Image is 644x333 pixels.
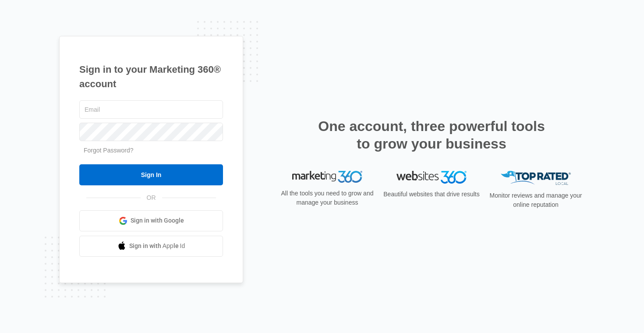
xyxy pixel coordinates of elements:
[79,164,223,185] input: Sign In
[84,147,134,154] a: Forgot Password?
[315,117,548,152] h2: One account, three powerful tools to grow your business
[396,171,467,184] img: Websites 360
[501,171,571,185] img: Top Rated Local
[79,210,223,231] a: Sign in with Google
[292,171,362,183] img: Marketing 360
[131,216,184,225] span: Sign in with Google
[487,191,585,209] p: Monitor reviews and manage your online reputation
[79,62,223,91] h1: Sign in to your Marketing 360® account
[382,190,481,199] p: Beautiful websites that drive results
[79,236,223,257] a: Sign in with Apple Id
[278,189,376,207] p: All the tools you need to grow and manage your business
[129,241,185,251] span: Sign in with Apple Id
[141,193,162,202] span: OR
[79,100,223,119] input: Email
